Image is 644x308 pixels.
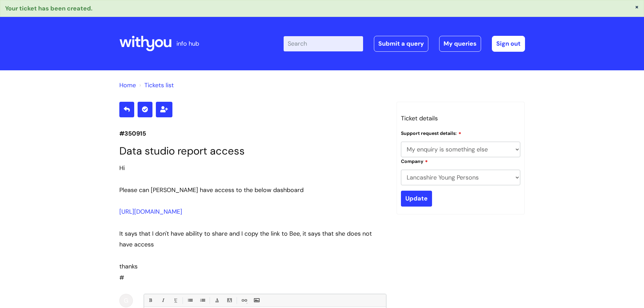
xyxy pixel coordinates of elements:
label: Company [401,158,428,164]
p: #350915 [119,128,386,139]
a: Insert Image... [252,296,261,305]
li: Tickets list [138,80,174,91]
a: Submit a query [374,36,428,51]
li: Solution home [119,80,136,91]
a: • Unordered List (Ctrl-Shift-7) [186,296,194,305]
a: Sign out [492,36,525,51]
div: It says that I don't have ability to share and I copy the link to Bee, it says that she does not ... [119,228,386,250]
a: Home [119,81,136,89]
div: Hi [119,163,386,173]
a: Italic (Ctrl-I) [159,296,167,305]
div: # [119,163,386,283]
a: Underline(Ctrl-U) [171,296,180,305]
a: [URL][DOMAIN_NAME] [119,208,182,216]
div: Please can [PERSON_NAME] have access to the below dashboard [119,185,386,195]
a: My queries [439,36,481,51]
div: thanks [119,261,386,272]
a: Back Color [225,296,234,305]
label: Support request details: [401,129,461,136]
div: G [119,294,133,307]
div: | - [284,36,525,51]
input: Search [284,36,363,51]
a: Bold (Ctrl-B) [146,296,154,305]
a: Tickets list [144,81,174,89]
button: × [635,4,639,10]
a: Link [240,296,248,305]
input: Update [401,191,432,206]
h1: Data studio report access [119,145,386,157]
a: Font Color [213,296,221,305]
p: info hub [176,38,199,49]
h3: Ticket details [401,113,521,124]
a: 1. Ordered List (Ctrl-Shift-8) [198,296,207,305]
